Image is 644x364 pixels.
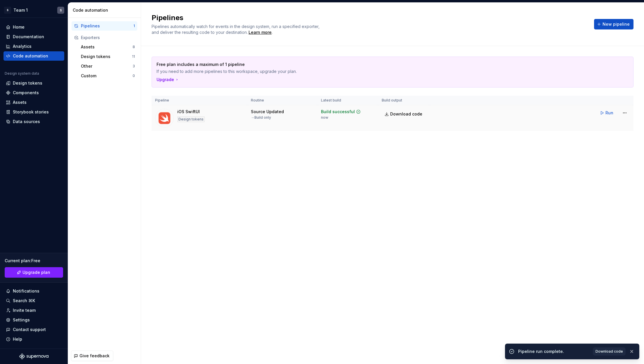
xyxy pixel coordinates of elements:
[594,19,633,29] button: New pipeline
[177,116,205,122] div: Design tokens
[60,8,62,13] div: S
[13,24,25,30] div: Home
[13,43,32,49] div: Analytics
[4,107,64,117] a: Storybook stories
[71,351,113,361] button: Give feedback
[390,111,422,117] span: Download code
[518,349,589,354] div: Pipeline run complete.
[13,119,40,125] div: Data sources
[157,77,179,83] button: Upgrade
[133,45,135,49] div: 8
[4,78,64,88] a: Design tokens
[1,4,67,16] button: STeam 1S
[4,315,64,325] a: Settings
[177,109,200,115] div: iOS SwiftUI
[152,96,247,105] th: Pipeline
[152,24,321,35] span: Pipelines automatically watch for events in the design system, run a specified exporter, and deli...
[13,90,39,96] div: Components
[4,335,64,344] button: Help
[79,42,137,52] button: Assets8
[13,99,27,105] div: Assets
[81,73,133,79] div: Custom
[4,32,64,41] a: Documentation
[321,109,355,115] div: Build successful
[81,44,133,50] div: Assets
[4,22,64,32] a: Home
[4,7,11,14] div: S
[4,88,64,97] a: Components
[378,96,430,105] th: Build output
[317,96,378,105] th: Latest build
[81,35,135,41] div: Exporters
[4,296,64,305] button: Search ⌘K
[73,7,138,13] div: Code automation
[382,109,426,119] a: Download code
[321,115,328,120] div: now
[152,13,587,22] h2: Pipelines
[79,71,137,80] button: Custom0
[596,349,623,354] span: Download code
[81,54,132,60] div: Design tokens
[19,353,48,359] svg: Supernova Logo
[605,110,613,116] span: Run
[79,52,137,61] button: Design tokens11
[593,347,626,356] a: Download code
[157,62,588,67] p: Free plan includes a maximum of 1 pipeline
[13,317,30,323] div: Settings
[248,30,272,35] span: .
[603,21,630,27] span: New pipeline
[13,34,44,40] div: Documentation
[133,64,135,69] div: 3
[4,51,64,61] a: Code automation
[4,286,64,296] button: Notifications
[13,288,39,294] div: Notifications
[79,353,110,359] span: Give feedback
[157,69,588,74] p: If you need to add more pipelines to this workspace, upgrade your plan.
[5,267,63,278] button: Upgrade plan
[13,109,49,115] div: Storybook stories
[81,63,133,69] div: Other
[13,53,48,59] div: Code automation
[247,96,317,105] th: Routine
[72,21,137,31] button: Pipelines1
[13,327,46,332] div: Contact support
[251,109,284,115] div: Source Updated
[132,54,135,59] div: 11
[251,115,271,120] div: → Build only
[4,98,64,107] a: Assets
[597,108,617,118] button: Run
[13,80,42,86] div: Design tokens
[13,336,22,342] div: Help
[249,29,272,35] a: Learn more
[22,269,50,275] span: Upgrade plan
[4,117,64,126] a: Data sources
[5,71,39,76] div: Design system data
[4,42,64,51] a: Analytics
[13,7,28,13] div: Team 1
[79,62,137,71] button: Other3
[4,325,64,334] button: Contact support
[13,298,35,304] div: Search ⌘K
[133,73,135,78] div: 0
[13,307,36,313] div: Invite team
[5,258,63,264] div: Current plan : Free
[133,24,135,28] div: 1
[4,306,64,315] a: Invite team
[81,23,133,29] div: Pipelines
